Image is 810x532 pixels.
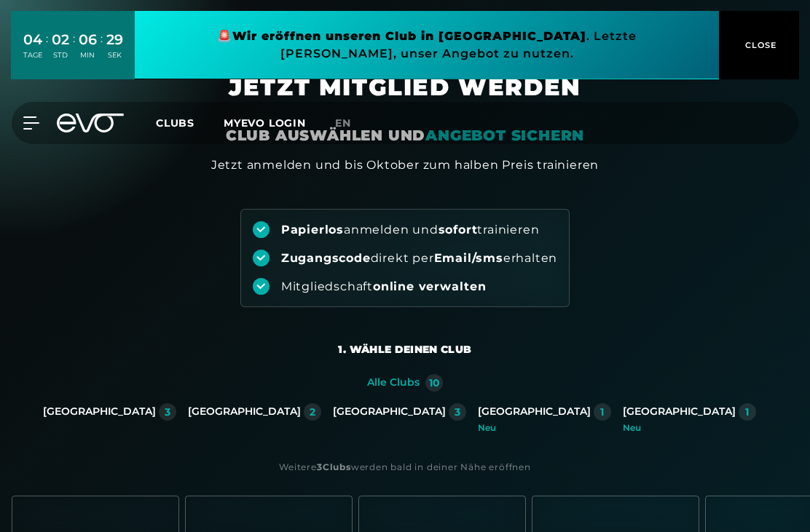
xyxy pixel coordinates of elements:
div: anmelden und trainieren [281,222,540,238]
a: en [335,115,369,132]
div: 1 [600,407,604,417]
div: [GEOGRAPHIC_DATA] [623,405,736,418]
strong: sofort [439,223,478,237]
div: direkt per erhalten [281,250,557,266]
a: MYEVO LOGIN [224,116,306,130]
div: TAGE [23,50,42,60]
strong: 3 [317,461,323,472]
button: CLOSE [719,11,799,79]
strong: Email/sms [434,251,503,265]
strong: Papierlos [281,223,344,237]
div: 1 [745,407,749,417]
div: STD [52,50,69,60]
div: 10 [429,378,440,388]
strong: online verwalten [373,279,487,293]
div: : [46,31,48,69]
div: 04 [23,29,42,50]
div: 3 [165,407,170,417]
div: [GEOGRAPHIC_DATA] [188,405,301,418]
div: 3 [455,407,460,417]
strong: Clubs [323,461,351,472]
span: CLOSE [742,39,777,52]
div: [GEOGRAPHIC_DATA] [478,405,591,418]
a: Clubs [156,116,224,130]
span: Clubs [156,116,194,130]
div: Neu [623,424,756,432]
div: SEK [106,50,123,60]
div: 2 [310,407,315,417]
strong: Zugangscode [281,251,371,265]
div: 1. Wähle deinen Club [338,342,471,357]
div: Mitgliedschaft [281,279,487,295]
span: en [335,116,351,130]
div: 06 [79,29,97,50]
div: : [101,31,103,69]
div: Alle Clubs [367,376,420,389]
div: [GEOGRAPHIC_DATA] [333,405,446,418]
div: Neu [478,424,611,432]
div: 02 [52,29,69,50]
div: MIN [79,50,97,60]
div: 29 [106,29,123,50]
div: Jetzt anmelden und bis Oktober zum halben Preis trainieren [211,156,599,174]
div: [GEOGRAPHIC_DATA] [43,405,156,418]
div: : [73,31,75,69]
